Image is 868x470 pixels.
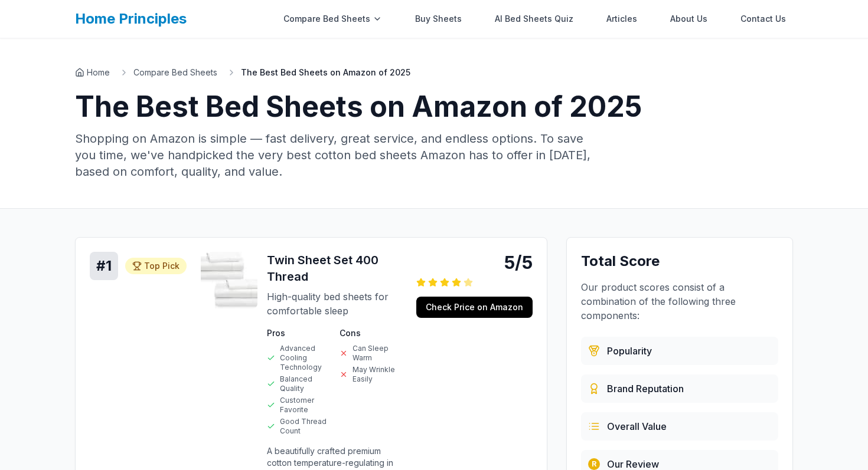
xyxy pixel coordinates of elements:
[267,374,330,393] li: Balanced Quality
[581,280,778,323] p: Our product scores consist of a combination of the following three components:
[75,67,110,78] a: Home
[75,130,604,180] p: Shopping on Amazon is simple — fast delivery, great service, and endless options. To save you tim...
[488,7,580,31] a: AI Bed Sheets Quiz
[581,412,778,441] div: Combines price, quality, durability, and customer satisfaction
[144,260,180,272] span: Top Pick
[267,396,330,415] li: Customer Favorite
[733,7,793,31] a: Contact Us
[267,327,330,339] h4: Pros
[416,252,533,273] div: 5/5
[599,7,644,31] a: Articles
[340,327,403,339] h4: Cons
[75,93,793,121] h1: The Best Bed Sheets on Amazon of 2025
[581,337,778,365] div: Based on customer reviews, ratings, and sales data
[241,67,410,78] span: The Best Bed Sheets on Amazon of 2025
[416,297,533,318] a: Check Price on Amazon
[267,252,402,285] h3: Twin Sheet Set 400 Thread
[75,10,187,27] a: Home Principles
[607,419,667,433] span: Overall Value
[133,67,217,78] a: Compare Bed Sheets
[276,7,389,31] div: Compare Bed Sheets
[607,382,684,396] span: Brand Reputation
[340,365,403,384] li: May Wrinkle Easily
[267,344,330,372] li: Advanced Cooling Technology
[408,7,469,31] a: Buy Sheets
[592,459,596,469] span: R
[75,67,793,78] nav: Breadcrumb
[201,252,257,308] img: Twin Sheet Set 400 Thread - Cotton product image
[581,374,778,403] div: Evaluated from brand history, quality standards, and market presence
[581,252,778,271] h3: Total Score
[90,252,118,280] div: # 1
[267,417,330,436] li: Good Thread Count
[340,344,403,363] li: Can Sleep Warm
[663,7,714,31] a: About Us
[267,290,402,318] p: High-quality bed sheets for comfortable sleep
[607,344,652,358] span: Popularity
